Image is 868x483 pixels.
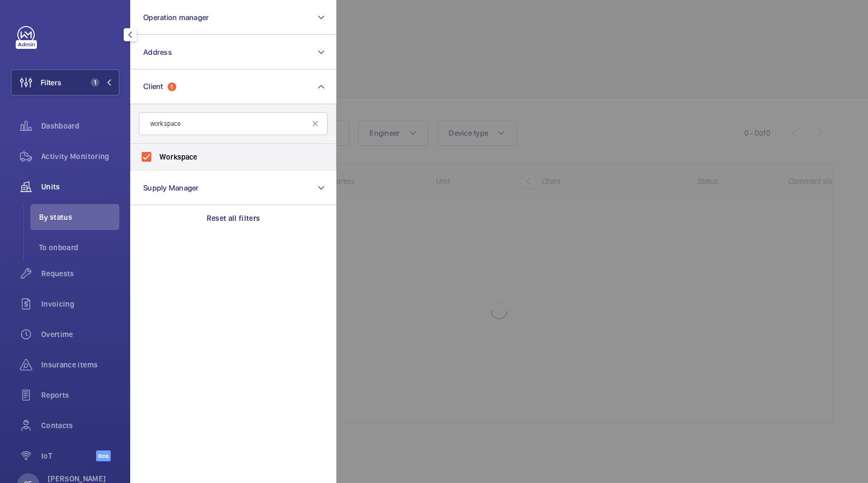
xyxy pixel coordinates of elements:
span: Contacts [41,420,119,431]
span: Insurance items [41,359,119,370]
span: Dashboard [41,120,119,131]
span: By status [39,212,119,223]
span: Invoicing [41,298,119,309]
span: Overtime [41,329,119,340]
span: IoT [41,450,96,461]
span: Units [41,181,119,192]
span: Beta [96,450,111,461]
span: Requests [41,268,119,279]
button: Filters1 [11,69,119,96]
span: To onboard [39,242,119,253]
span: Reports [41,390,119,401]
span: Activity Monitoring [41,151,119,162]
span: 1 [91,78,99,87]
span: Filters [41,77,61,88]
